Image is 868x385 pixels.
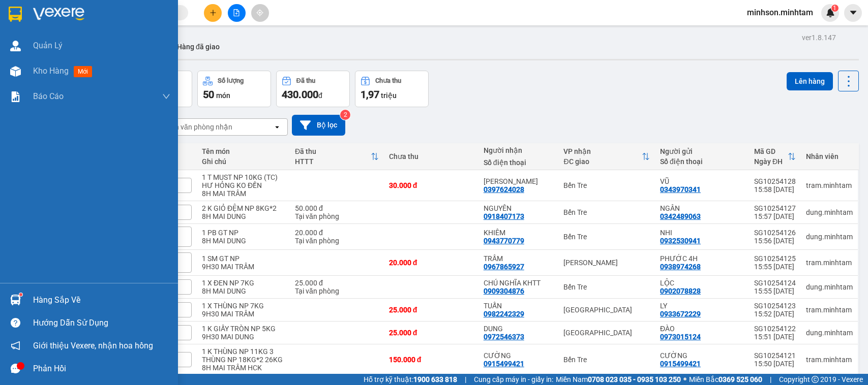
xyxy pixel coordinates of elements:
[660,157,744,166] div: Số điện thoại
[719,375,762,383] strong: 0369 525 060
[484,229,554,237] div: KHIÊM
[209,9,217,16] span: plus
[295,237,379,245] div: Tại văn phòng
[389,356,473,364] div: 150.000 đ
[33,315,170,331] div: Hướng dẫn sử dụng
[754,157,788,166] div: Ngày ĐH
[806,283,853,291] div: dung.minhtam
[295,212,379,220] div: Tại văn phòng
[295,157,371,166] div: HTTT
[660,325,744,333] div: ĐÀO
[660,333,701,341] div: 0973015124
[806,233,853,241] div: dung.minhtam
[276,71,350,107] button: Đã thu430.000đ
[11,318,20,328] span: question-circle
[10,66,21,77] img: warehouse-icon
[202,263,285,271] div: 9H30 MAI TRÂM
[754,310,796,318] div: 15:52 [DATE]
[202,347,285,364] div: 1 K THÙNG NP 11KG 3 THÙNG NP 18KG*2 26KG
[273,123,281,131] svg: open
[484,279,554,287] div: CHÚ NGHĨA KHTT
[292,115,345,136] button: Bộ lọc
[754,147,788,155] div: Mã GD
[202,302,285,310] div: 1 X THÙNG NP 7KG
[563,306,650,314] div: [GEOGRAPHIC_DATA]
[202,212,285,220] div: 8H MAI DUNG
[660,263,701,271] div: 0938974268
[754,360,796,368] div: 15:50 [DATE]
[218,77,244,84] div: Số lượng
[484,360,524,368] div: 0915499421
[754,229,796,237] div: SG10254126
[770,374,771,385] span: |
[202,310,285,318] div: 9H30 MAI TRÂM
[660,212,701,220] div: 0342489063
[563,259,650,267] div: [PERSON_NAME]
[563,329,650,337] div: [GEOGRAPHIC_DATA]
[563,233,650,241] div: Bến Tre
[381,91,397,100] span: triệu
[754,204,796,212] div: SG10254127
[563,157,642,166] div: ĐC giao
[389,259,473,267] div: 20.000 đ
[251,4,269,22] button: aim
[754,279,796,287] div: SG10254124
[19,293,22,296] sup: 1
[465,374,466,385] span: |
[787,72,833,90] button: Lên hàng
[660,229,744,237] div: NHI
[806,152,853,161] div: Nhân viên
[33,293,170,308] div: Hàng sắp về
[806,306,853,314] div: tram.minhtam
[202,364,285,372] div: 8H MAI TRÂM HCK
[197,71,271,107] button: Số lượng50món
[202,325,285,333] div: 1 K GIẤY TRÒN NP 5KG
[754,254,796,263] div: SG10254125
[162,92,170,101] span: down
[826,8,835,17] img: icon-new-feature
[233,9,240,16] span: file-add
[474,374,553,385] span: Cung cấp máy in - giấy in:
[296,77,315,84] div: Đã thu
[484,325,554,333] div: DUNG
[754,185,796,194] div: 15:58 [DATE]
[202,157,285,166] div: Ghi chú
[754,325,796,333] div: SG10254122
[749,143,801,170] th: Toggle SortBy
[162,122,232,132] div: Chọn văn phòng nhận
[831,5,839,12] sup: 1
[295,279,379,287] div: 25.000 đ
[660,237,701,245] div: 0932530941
[660,204,744,212] div: NGÂN
[484,146,554,154] div: Người nhận
[660,287,701,295] div: 0902078828
[754,351,796,360] div: SG10254121
[389,152,473,161] div: Chưa thu
[202,147,285,155] div: Tên món
[33,90,64,103] span: Báo cáo
[204,4,222,22] button: plus
[11,341,20,350] span: notification
[202,204,285,212] div: 2 K GIỎ ĐỆM NP 8KG*2
[563,283,650,291] div: Bến Tre
[563,356,650,364] div: Bến Tre
[375,77,401,84] div: Chưa thu
[413,375,457,383] strong: 1900 633 818
[806,208,853,216] div: dung.minhtam
[558,143,655,170] th: Toggle SortBy
[256,9,263,16] span: aim
[484,287,524,295] div: 0909304876
[290,143,384,170] th: Toggle SortBy
[11,364,20,373] span: message
[484,351,554,360] div: CƯỜNG
[660,310,701,318] div: 0933672229
[10,295,21,305] img: warehouse-icon
[74,66,92,77] span: mới
[361,88,379,101] span: 1,97
[340,110,350,120] sup: 2
[484,212,524,220] div: 0918407173
[484,254,554,263] div: TRẦM
[33,339,153,352] span: Giới thiệu Vexere, nhận hoa hồng
[389,181,473,189] div: 30.000 đ
[812,376,819,383] span: copyright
